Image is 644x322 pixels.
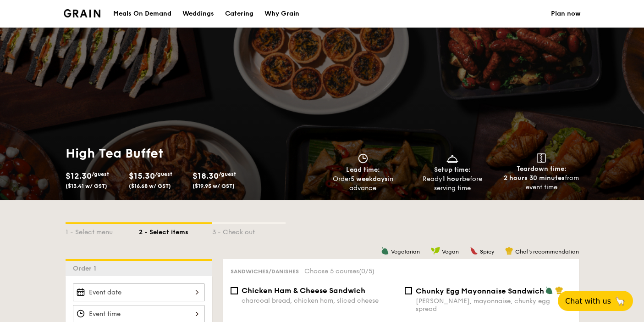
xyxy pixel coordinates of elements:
strong: 1 hour [442,175,462,183]
div: 3 - Check out [212,224,286,237]
span: Vegan [442,249,459,255]
img: icon-vegan.f8ff3823.svg [431,247,440,255]
span: Chef's recommendation [515,249,579,255]
h1: High Tea Buffet [66,145,319,162]
span: Order 1 [73,265,100,272]
span: ($19.95 w/ GST) [193,183,235,189]
span: /guest [92,171,109,177]
span: $12.30 [66,171,92,181]
input: Chunky Egg Mayonnaise Sandwich[PERSON_NAME], mayonnaise, chunky egg spread [405,287,412,294]
img: icon-teardown.65201eee.svg [537,153,546,163]
span: $18.30 [193,171,219,181]
span: Choose 5 courses [304,267,374,275]
img: icon-dish.430c3a2e.svg [446,153,459,164]
img: icon-vegetarian.fe4039eb.svg [381,247,389,255]
span: 🦙 [615,296,626,306]
div: from event time [501,174,583,192]
span: Spicy [480,249,494,255]
span: Chat with us [565,297,611,305]
span: Lead time: [346,166,380,174]
strong: 5 weekdays [351,175,388,183]
span: $15.30 [129,171,155,181]
input: Event date [73,283,205,301]
span: Sandwiches/Danishes [231,268,299,275]
div: charcoal bread, chicken ham, sliced cheese [242,297,397,305]
span: Teardown time: [517,165,567,173]
div: [PERSON_NAME], mayonnaise, chunky egg spread [416,297,572,313]
img: icon-chef-hat.a58ddaea.svg [555,286,563,294]
div: 2 - Select items [139,224,212,237]
span: /guest [219,171,236,177]
img: icon-vegetarian.fe4039eb.svg [545,286,553,294]
div: Ready before serving time [411,175,493,193]
div: Order in advance [322,175,404,193]
span: Chicken Ham & Cheese Sandwich [242,286,365,295]
img: icon-spicy.37a8142b.svg [470,247,478,255]
span: Setup time: [434,166,471,174]
span: (0/5) [359,267,374,275]
span: ($16.68 w/ GST) [129,183,171,189]
strong: 2 hours 30 minutes [504,174,565,182]
button: Chat with us🦙 [558,291,633,311]
a: Logotype [64,9,101,17]
input: Chicken Ham & Cheese Sandwichcharcoal bread, chicken ham, sliced cheese [231,287,238,294]
span: ($13.41 w/ GST) [66,183,107,189]
img: Grain [64,9,101,17]
span: Chunky Egg Mayonnaise Sandwich [416,287,544,295]
img: icon-clock.2db775ea.svg [356,153,370,164]
div: 1 - Select menu [66,224,139,237]
span: /guest [155,171,172,177]
span: Vegetarian [391,249,420,255]
img: icon-chef-hat.a58ddaea.svg [505,247,513,255]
